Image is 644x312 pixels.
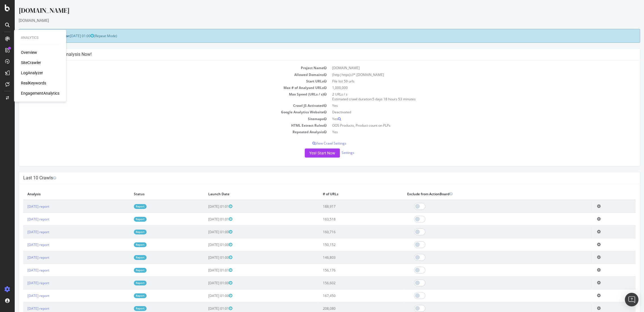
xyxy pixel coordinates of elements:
td: 150,152 [304,238,388,251]
a: Report [119,306,132,311]
th: Analysis [8,188,115,200]
td: 1,000,000 [315,84,621,91]
a: Report [119,242,132,247]
h4: Last 10 Crawls [8,175,621,181]
td: Yes [315,102,621,109]
div: [DOMAIN_NAME] [4,6,625,18]
a: [DATE] report [13,204,35,209]
td: Yes [315,129,621,135]
td: 160,716 [304,226,388,238]
span: [DATE] 01:01 [194,217,218,222]
a: RealKeywords [21,80,46,86]
a: [DATE] report [13,268,35,273]
span: 5 days 18 hours 53 minutes [358,97,401,101]
h4: Configure your New Analysis Now! [8,52,621,57]
td: 167,450 [304,289,388,302]
td: Yes [315,116,621,122]
td: Google Analytics Website [8,109,315,115]
td: 163,518 [304,213,388,226]
span: [DATE] 01:01 [194,268,218,273]
td: Sitemaps [8,116,315,122]
span: [DATE] 01:00 [194,230,218,234]
td: File list 59 urls [315,78,621,84]
th: # of URLs [304,188,388,200]
td: [DOMAIN_NAME] [315,65,621,71]
a: Settings [327,150,340,155]
td: 156,176 [304,264,388,277]
button: Yes! Start Now [290,148,325,158]
a: Report [119,217,132,222]
td: 188,917 [304,200,388,213]
span: [DATE] 01:00 [194,281,218,285]
td: OOS Products, Product count on PLPs [315,122,621,129]
th: Status [115,188,189,200]
td: HTML Extract Rules [8,122,315,129]
td: Start URLs [8,78,315,84]
a: [DATE] report [13,281,35,285]
th: Launch Date [189,188,304,200]
span: [DATE] 01:00 [194,242,218,247]
a: EngagementAnalytics [21,90,59,96]
a: Overview [21,50,37,55]
th: Exclude from ActionBoard [388,188,578,200]
a: Report [119,293,132,298]
td: Allowed Domains [8,71,315,78]
td: 156,602 [304,277,388,289]
div: Analytics [21,35,59,40]
td: 2 URLs / s Estimated crawl duration: [315,91,621,102]
span: [DATE] 01:01 [194,204,218,209]
span: [DATE] 01:00 [194,293,218,298]
span: [DATE] 01:00 [194,255,218,260]
a: [DATE] report [13,306,35,311]
a: Report [119,268,132,273]
div: [DOMAIN_NAME] [4,18,625,23]
td: Deactivated [315,109,621,115]
span: [DATE] 01:00 [55,33,79,38]
td: Max Speed (URLs / s) [8,91,315,102]
a: LogAnalyzer [21,70,43,76]
a: Report [119,281,132,285]
a: [DATE] report [13,230,35,234]
td: Crawl JS Activated [8,102,315,109]
td: Max # of Analysed URLs [8,84,315,91]
p: View Crawl Settings [8,141,621,146]
a: Report [119,204,132,209]
span: [DATE] 01:01 [194,306,218,311]
a: [DATE] report [13,293,35,298]
a: [DATE] report [13,242,35,247]
a: SiteCrawler [21,60,41,65]
div: Open Intercom Messenger [625,293,638,306]
td: 146,803 [304,251,388,264]
div: (Repeat Mode) [4,29,625,43]
a: [DATE] report [13,255,35,260]
a: Report [119,255,132,260]
a: [DATE] report [13,217,35,222]
td: (http|https)://*.[DOMAIN_NAME] [315,71,621,78]
strong: Next Launch Scheduled for: [8,33,55,38]
td: Repeated Analysis [8,129,315,135]
td: Project Name [8,65,315,71]
a: Report [119,230,132,234]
